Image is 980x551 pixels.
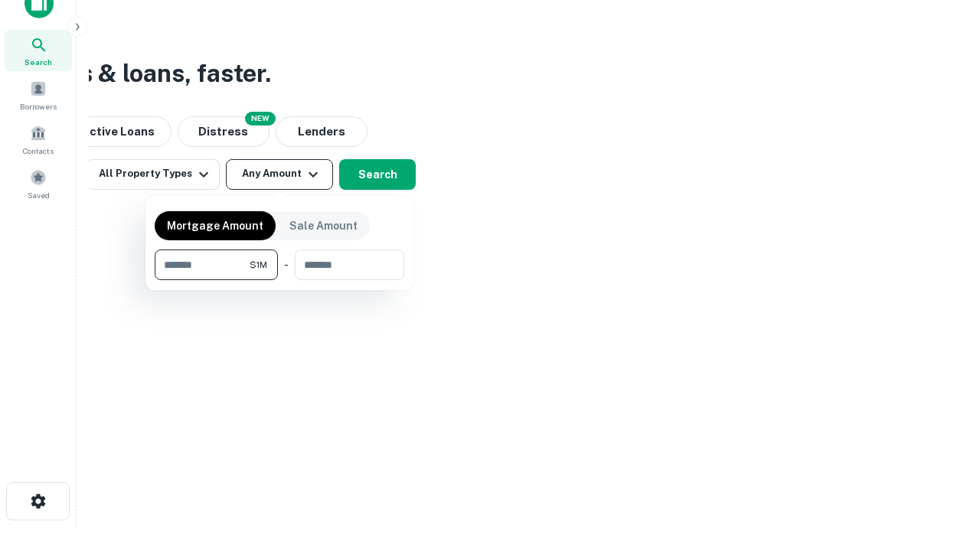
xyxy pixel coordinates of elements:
[289,217,358,234] p: Sale Amount
[903,429,980,502] iframe: Chat Widget
[284,249,289,280] div: -
[250,258,267,272] span: $1M
[167,217,263,234] p: Mortgage Amount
